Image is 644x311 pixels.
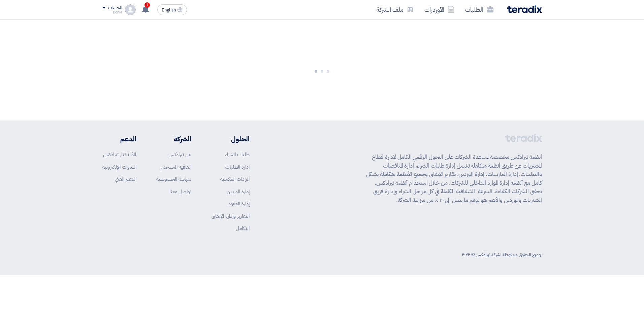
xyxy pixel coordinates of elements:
[225,151,250,158] a: طلبات الشراء
[156,175,191,183] a: سياسة الخصوصية
[169,188,191,195] a: تواصل معنا
[102,10,122,14] div: Donia
[102,134,136,144] li: الدعم
[102,163,136,171] a: الندوات الإلكترونية
[162,8,176,12] span: English
[366,153,542,204] p: أنظمة تيرادكس مخصصة لمساعدة الشركات على التحول الرقمي الكامل لإدارة قطاع المشتريات عن طريق أنظمة ...
[460,2,499,18] a: الطلبات
[125,4,136,15] img: profile_test.png
[236,224,250,232] a: التكامل
[212,212,250,220] a: التقارير وإدارة الإنفاق
[419,2,460,18] a: الأوردرات
[156,134,191,144] li: الشركة
[227,188,250,195] a: إدارة الموردين
[225,163,250,171] a: إدارة الطلبات
[212,134,250,144] li: الحلول
[103,151,136,158] a: لماذا تختار تيرادكس
[157,4,187,15] button: English
[462,251,542,258] div: جميع الحقوق محفوظة لشركة تيرادكس © ٢٠٢٢
[115,175,136,183] a: الدعم الفني
[220,175,250,183] a: المزادات العكسية
[144,2,150,8] span: 1
[507,5,542,13] img: Teradix logo
[371,2,419,18] a: ملف الشركة
[108,5,122,11] div: الحساب
[161,163,191,171] a: اتفاقية المستخدم
[228,200,250,207] a: إدارة العقود
[168,151,191,158] a: عن تيرادكس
